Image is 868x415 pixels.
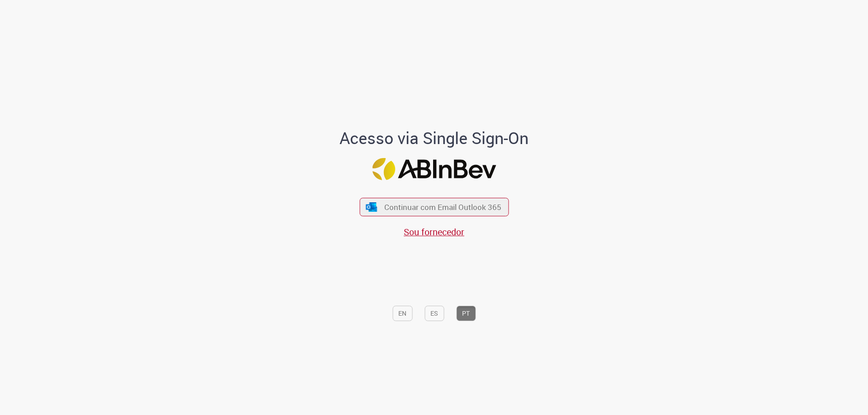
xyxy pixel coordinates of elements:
a: Sou fornecedor [404,226,464,238]
button: PT [456,306,476,321]
button: ES [425,306,444,321]
img: Logo ABInBev [372,158,496,180]
h1: Acesso via Single Sign-On [309,129,560,147]
button: EN [392,306,412,321]
img: ícone Azure/Microsoft 360 [365,202,378,212]
button: ícone Azure/Microsoft 360 Continuar com Email Outlook 365 [359,198,509,216]
span: Continuar com Email Outlook 365 [384,202,501,212]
